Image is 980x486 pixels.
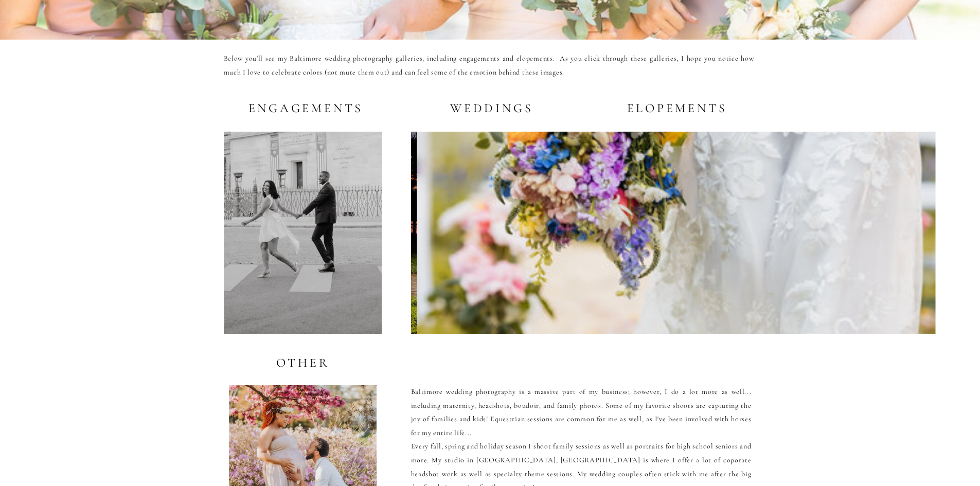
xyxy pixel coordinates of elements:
h2: other [276,356,329,369]
a: engagements [248,101,357,114]
a: Weddings [446,101,533,114]
h2: elopements [625,101,727,114]
p: Below you'll see my Baltimore wedding photography galleries, including engagements and elopements... [224,52,754,84]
